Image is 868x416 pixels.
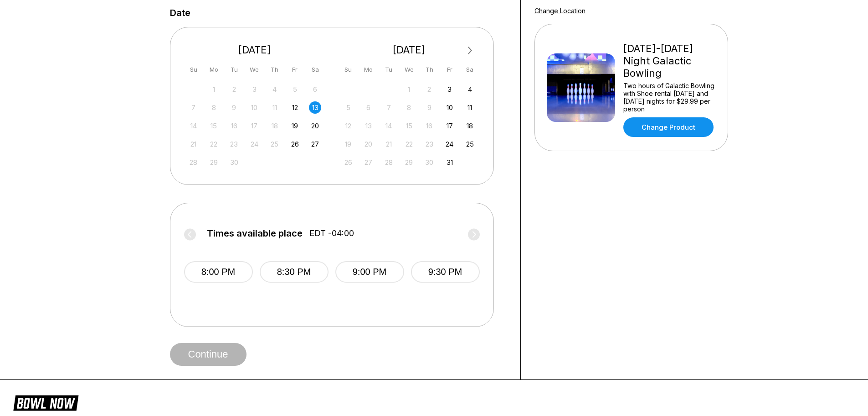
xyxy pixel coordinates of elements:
[383,138,395,150] div: Not available Tuesday, October 21st, 2025
[309,120,321,132] div: Choose Saturday, September 20th, 2025
[362,138,375,150] div: Not available Monday, October 20th, 2025
[423,156,436,169] div: Not available Thursday, October 30th, 2025
[342,101,354,114] div: Not available Sunday, October 5th, 2025
[403,83,415,95] div: Not available Wednesday, October 1st, 2025
[208,156,220,169] div: Not available Monday, September 29th, 2025
[248,138,261,150] div: Not available Wednesday, September 24th, 2025
[248,63,261,76] div: We
[403,156,415,169] div: Not available Wednesday, October 29th, 2025
[289,138,301,150] div: Choose Friday, September 26th, 2025
[342,156,354,169] div: Not available Sunday, October 26th, 2025
[187,120,200,132] div: Not available Sunday, September 14th, 2025
[187,156,200,169] div: Not available Sunday, September 28th, 2025
[228,156,240,169] div: Not available Tuesday, September 30th, 2025
[403,101,415,114] div: Not available Wednesday, October 8th, 2025
[309,63,321,76] div: Sa
[309,101,321,114] div: Choose Saturday, September 13th, 2025
[342,63,354,76] div: Su
[534,7,586,15] a: Change Location
[342,138,354,150] div: Not available Sunday, October 19th, 2025
[443,83,456,95] div: Choose Friday, October 3rd, 2025
[187,63,200,76] div: Su
[228,138,240,150] div: Not available Tuesday, September 23rd, 2025
[170,8,190,18] label: Date
[207,228,303,238] span: Times available place
[268,120,281,132] div: Not available Thursday, September 18th, 2025
[335,261,404,283] button: 9:00 PM
[623,117,714,137] a: Change Product
[248,120,261,132] div: Not available Wednesday, September 17th, 2025
[383,63,395,76] div: Tu
[443,101,456,114] div: Choose Friday, October 10th, 2025
[623,42,716,79] div: [DATE]-[DATE] Night Galactic Bowling
[228,83,240,95] div: Not available Tuesday, September 2nd, 2025
[208,83,220,95] div: Not available Monday, September 1st, 2025
[228,101,240,114] div: Not available Tuesday, September 9th, 2025
[383,156,395,169] div: Not available Tuesday, October 28th, 2025
[443,63,456,76] div: Fr
[208,138,220,150] div: Not available Monday, September 22nd, 2025
[423,83,436,95] div: Not available Thursday, October 2nd, 2025
[309,228,354,238] span: EDT -04:00
[362,156,375,169] div: Not available Monday, October 27th, 2025
[464,83,476,95] div: Choose Saturday, October 4th, 2025
[443,138,456,150] div: Choose Friday, October 24th, 2025
[423,120,436,132] div: Not available Thursday, October 16th, 2025
[289,63,301,76] div: Fr
[464,138,476,150] div: Choose Saturday, October 25th, 2025
[260,261,329,283] button: 8:30 PM
[464,63,476,76] div: Sa
[623,82,716,113] div: Two hours of Galactic Bowling with Shoe rental [DATE] and [DATE] nights for $29.99 per person
[268,138,281,150] div: Not available Thursday, September 25th, 2025
[362,120,375,132] div: Not available Monday, October 13th, 2025
[228,63,240,76] div: Tu
[187,101,200,114] div: Not available Sunday, September 7th, 2025
[403,120,415,132] div: Not available Wednesday, October 15th, 2025
[186,82,323,169] div: month 2025-09
[289,101,301,114] div: Choose Friday, September 12th, 2025
[208,63,220,76] div: Mo
[309,138,321,150] div: Choose Saturday, September 27th, 2025
[362,63,375,76] div: Mo
[228,120,240,132] div: Not available Tuesday, September 16th, 2025
[187,138,200,150] div: Not available Sunday, September 21st, 2025
[423,138,436,150] div: Not available Thursday, October 23rd, 2025
[341,82,478,169] div: month 2025-10
[383,120,395,132] div: Not available Tuesday, October 14th, 2025
[463,43,478,58] button: Next Month
[464,101,476,114] div: Choose Saturday, October 11th, 2025
[403,138,415,150] div: Not available Wednesday, October 22nd, 2025
[423,63,436,76] div: Th
[339,44,480,56] div: [DATE]
[443,156,456,169] div: Choose Friday, October 31st, 2025
[423,101,436,114] div: Not available Thursday, October 9th, 2025
[464,120,476,132] div: Choose Saturday, October 18th, 2025
[362,101,375,114] div: Not available Monday, October 6th, 2025
[184,261,253,283] button: 8:00 PM
[547,53,615,122] img: Friday-Saturday Night Galactic Bowling
[342,120,354,132] div: Not available Sunday, October 12th, 2025
[268,101,281,114] div: Not available Thursday, September 11th, 2025
[309,83,321,95] div: Not available Saturday, September 6th, 2025
[268,83,281,95] div: Not available Thursday, September 4th, 2025
[443,120,456,132] div: Choose Friday, October 17th, 2025
[289,83,301,95] div: Not available Friday, September 5th, 2025
[184,44,325,56] div: [DATE]
[208,120,220,132] div: Not available Monday, September 15th, 2025
[248,83,261,95] div: Not available Wednesday, September 3rd, 2025
[248,101,261,114] div: Not available Wednesday, September 10th, 2025
[411,261,480,283] button: 9:30 PM
[208,101,220,114] div: Not available Monday, September 8th, 2025
[289,120,301,132] div: Choose Friday, September 19th, 2025
[403,63,415,76] div: We
[268,63,281,76] div: Th
[383,101,395,114] div: Not available Tuesday, October 7th, 2025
